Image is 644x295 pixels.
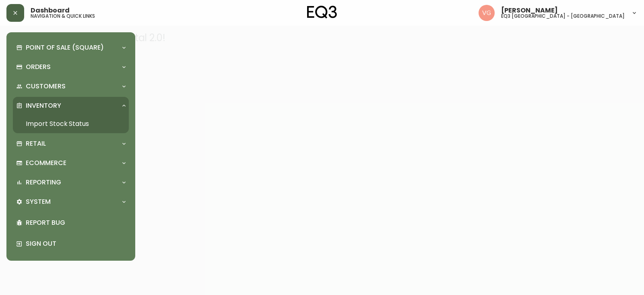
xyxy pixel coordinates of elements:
[26,82,66,91] p: Customers
[13,115,129,133] a: Import Stock Status
[307,6,337,19] img: logo
[26,43,104,52] p: Point of Sale (Square)
[26,63,51,71] p: Orders
[13,97,129,115] div: Inventory
[13,212,129,233] div: Report Bug
[13,174,129,191] div: Reporting
[31,7,70,14] span: Dashboard
[13,233,129,254] div: Sign Out
[479,5,495,21] img: 876f05e53c5b52231d7ee1770617069b
[501,7,558,14] span: [PERSON_NAME]
[13,135,129,153] div: Retail
[13,39,129,56] div: Point of Sale (Square)
[26,159,66,167] p: Ecommerce
[26,197,51,206] p: System
[26,239,126,248] p: Sign Out
[26,218,126,227] p: Report Bug
[26,139,46,148] p: Retail
[13,154,129,172] div: Ecommerce
[26,101,61,110] p: Inventory
[13,58,129,76] div: Orders
[501,14,625,19] h5: eq3 [GEOGRAPHIC_DATA] - [GEOGRAPHIC_DATA]
[31,14,95,19] h5: navigation & quick links
[13,77,129,95] div: Customers
[13,193,129,211] div: System
[26,178,61,187] p: Reporting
